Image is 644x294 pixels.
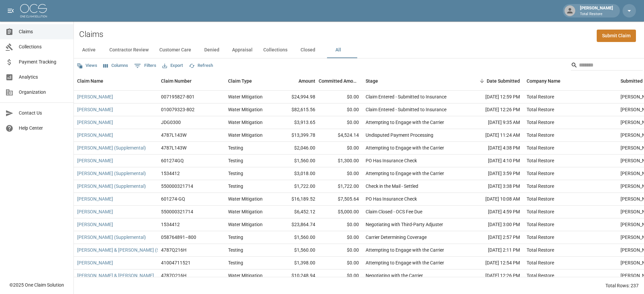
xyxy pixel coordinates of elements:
[366,93,446,100] div: Claim Entered - Submitted to Insurance
[299,72,315,90] div: Amount
[366,144,444,151] div: Attempting to Engage with the Carrier
[77,183,146,190] a: [PERSON_NAME] (Supplemental)
[77,196,113,202] a: [PERSON_NAME]
[158,72,225,90] div: Claim Number
[227,42,258,58] button: Appraisal
[319,257,362,269] div: $0.00
[77,221,113,228] a: [PERSON_NAME]
[463,244,523,257] div: [DATE] 2:11 PM
[77,132,113,138] a: [PERSON_NAME]
[527,93,554,100] div: Total Restore
[527,234,554,241] div: Total Restore
[161,221,180,228] div: 1534412
[228,93,263,100] div: Water Mitigation
[477,76,487,86] button: Sort
[77,234,146,241] a: [PERSON_NAME] (Supplemental)
[527,119,554,126] div: Total Restore
[161,196,185,202] div: 601274-GQ
[228,119,263,126] div: Water Mitigation
[487,72,520,90] div: Date Submitted
[225,72,275,90] div: Claim Type
[275,142,319,155] div: $2,046.00
[463,193,523,206] div: [DATE] 10:08 AM
[77,208,113,215] a: [PERSON_NAME]
[463,72,523,90] div: Date Submitted
[228,132,263,138] div: Water Mitigation
[319,72,359,90] div: Committed Amount
[197,42,227,58] button: Denied
[463,155,523,167] div: [DATE] 4:10 PM
[77,93,113,100] a: [PERSON_NAME]
[366,234,427,241] div: Carrier Determining Coverage
[79,30,103,39] h2: Claims
[319,193,362,206] div: $7,505.64
[275,103,319,116] div: $82,615.56
[275,206,319,218] div: $6,452.12
[9,282,64,288] div: © 2025 One Claim Solution
[161,234,196,241] div: 058764891–800
[319,129,362,142] div: $4,524.14
[275,91,319,103] div: $24,994.98
[161,183,193,190] div: 550000321714
[19,74,68,81] span: Analytics
[463,180,523,193] div: [DATE] 3:38 PM
[527,221,554,228] div: Total Restore
[319,244,362,257] div: $0.00
[527,72,560,90] div: Company Name
[161,106,195,113] div: 010079323-802
[366,259,444,266] div: Attempting to Engage with the Carrier
[577,5,616,17] div: [PERSON_NAME]
[366,157,417,164] div: PO Has Insurance Check
[463,231,523,244] div: [DATE] 2:57 PM
[228,106,263,113] div: Water Mitigation
[293,42,323,58] button: Closed
[74,42,104,58] button: Active
[19,89,68,96] span: Organization
[77,272,154,279] a: [PERSON_NAME] & [PERSON_NAME]
[319,155,362,167] div: $1,300.00
[19,58,68,66] span: Payment Tracking
[77,157,113,164] a: [PERSON_NAME]
[161,119,181,126] div: JDG0300
[319,231,362,244] div: $0.00
[154,42,197,58] button: Customer Care
[319,116,362,129] div: $0.00
[275,129,319,142] div: $13,399.78
[77,106,113,113] a: [PERSON_NAME]
[527,144,554,151] div: Total Restore
[228,208,263,215] div: Water Mitigation
[77,259,113,266] a: [PERSON_NAME]
[463,218,523,231] div: [DATE] 3:00 PM
[161,208,193,215] div: 550000321714
[527,170,554,177] div: Total Restore
[77,72,103,90] div: Claim Name
[527,106,554,113] div: Total Restore
[74,72,158,90] div: Claim Name
[463,167,523,180] div: [DATE] 3:59 PM
[161,132,186,138] div: 4787L143W
[527,272,554,279] div: Total Restore
[319,206,362,218] div: $5,000.00
[161,93,195,100] div: 007195827-801
[77,144,146,151] a: [PERSON_NAME] (Supplemental)
[161,259,191,266] div: 41004711521
[366,119,444,126] div: Attempting to Engage with the Carrier
[275,269,319,282] div: $10,248.94
[228,183,243,190] div: Testing
[161,170,180,177] div: 1534412
[228,234,243,241] div: Testing
[20,4,47,17] img: ocs-logo-white-transparent.png
[228,221,263,228] div: Water Mitigation
[102,60,130,71] button: Select columns
[161,60,184,71] button: Export
[275,231,319,244] div: $1,560.00
[161,272,186,279] div: 4787Q216H
[527,196,554,202] div: Total Restore
[228,272,263,279] div: Water Mitigation
[319,91,362,103] div: $0.00
[571,60,643,72] div: Search
[319,218,362,231] div: $0.00
[527,183,554,190] div: Total Restore
[275,218,319,231] div: $23,864.74
[323,42,353,58] button: All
